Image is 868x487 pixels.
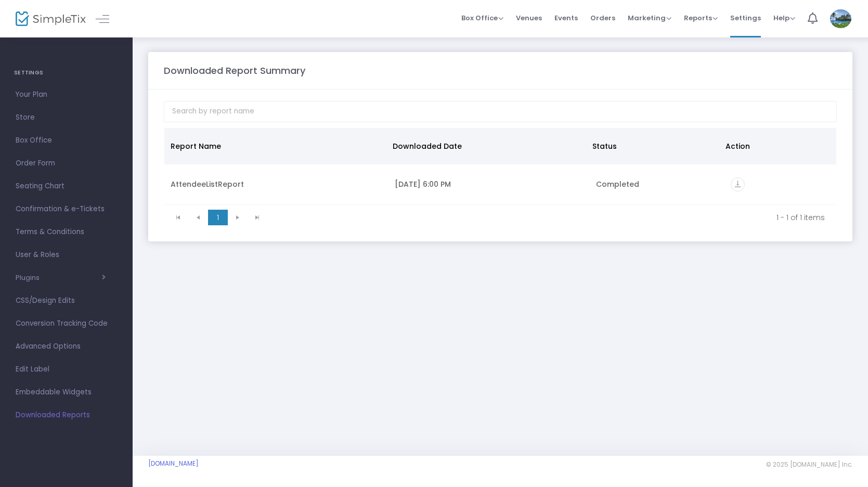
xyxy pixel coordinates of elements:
[16,111,117,124] span: Store
[148,459,199,468] a: [DOMAIN_NAME]
[731,177,745,191] i: vertical_align_bottom
[16,225,117,239] span: Terms & Conditions
[516,5,542,31] span: Venues
[16,134,117,147] span: Box Office
[164,101,837,122] input: Search by report name
[16,386,117,399] span: Embeddable Widgets
[16,202,117,216] span: Confirmation & e-Tickets
[16,363,117,376] span: Edit Label
[395,179,584,189] div: 8/23/2025 6:00 PM
[16,274,106,282] button: Plugins
[731,181,745,191] a: vertical_align_bottom
[386,128,586,164] th: Downloaded Date
[586,128,719,164] th: Status
[766,460,852,469] span: © 2025 [DOMAIN_NAME] Inc.
[16,157,117,170] span: Order Form
[16,340,117,353] span: Advanced Options
[16,294,117,307] span: CSS/Design Edits
[171,179,382,189] div: AttendeeListReport
[731,177,830,191] div: https://go.SimpleTix.com/a8cr6
[275,212,825,223] kendo-pager-info: 1 - 1 of 1 items
[164,128,386,164] th: Report Name
[684,13,718,23] span: Reports
[596,179,718,189] div: Completed
[461,13,503,23] span: Box Office
[16,180,117,193] span: Seating Chart
[16,317,117,330] span: Conversion Tracking Code
[164,63,305,78] m-panel-title: Downloaded Report Summary
[16,408,117,422] span: Downloaded Reports
[590,5,615,31] span: Orders
[773,13,795,23] span: Help
[16,88,117,101] span: Your Plan
[719,128,830,164] th: Action
[14,62,119,83] h4: SETTINGS
[730,5,761,31] span: Settings
[208,210,228,225] span: Page 1
[16,248,117,262] span: User & Roles
[628,13,671,23] span: Marketing
[164,128,836,205] div: Data table
[554,5,578,31] span: Events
